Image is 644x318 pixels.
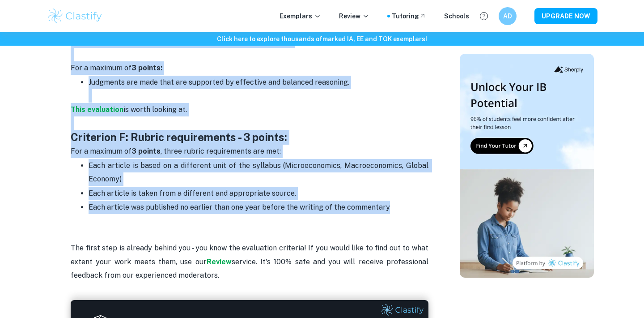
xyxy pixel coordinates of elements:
img: Clastify logo [47,7,103,25]
h6: Click here to explore thousands of marked IA, EE and TOK exemplars ! [2,34,642,44]
strong: Criterion F: Rubric requirements - 3 points: [71,131,287,143]
strong: 3 points [131,147,161,155]
h6: AD [503,11,513,21]
span: For a maximum of [71,64,162,72]
button: AD [499,7,517,25]
p: Exemplars [280,11,321,21]
span: Each article was published no earlier than one year before the writing of the commentary [89,203,390,211]
span: Judgments are made that are supported by effective and balanced reasoning. [89,78,349,86]
p: Review [339,11,369,21]
a: Review [207,258,232,266]
span: Each article is based on a different unit of the syllabus (Microeconomics, Macroeconomics, Global... [89,161,430,183]
span: For a maximum of , three rubric requirements are met: [71,147,281,155]
span: is worth looking at. [123,105,187,114]
p: The first step is already behind you - you know the evaluation criteria! If you would like to fin... [71,228,428,283]
a: Tutoring [392,11,426,21]
button: Help and Feedback [476,9,491,24]
a: Schools [444,11,469,21]
button: UPGRADE NOW [534,8,597,24]
strong: 3 points: [131,64,162,72]
img: Thumbnail [460,54,594,278]
a: This evaluation [71,105,123,114]
span: Each article is taken from a different and appropriate source. [89,189,296,198]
